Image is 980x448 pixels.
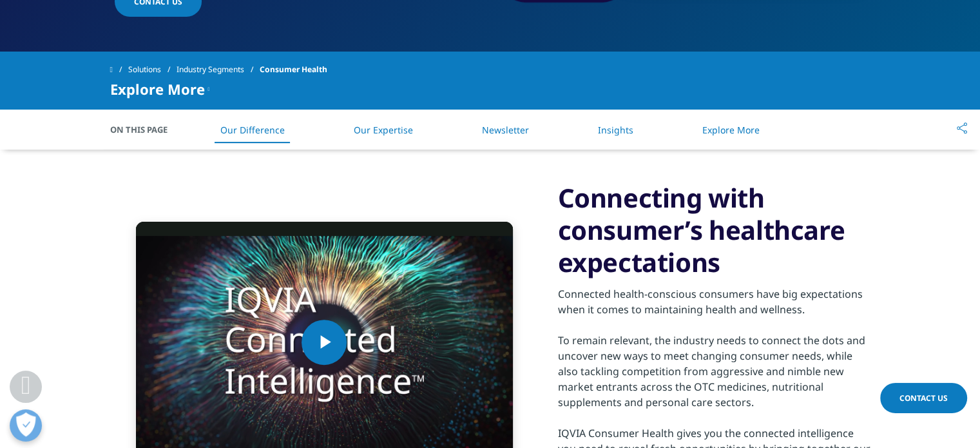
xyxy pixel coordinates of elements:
[899,393,948,404] span: Contact Us
[110,123,181,136] span: On This Page
[260,58,327,81] span: Consumer Health
[302,320,347,365] button: Play Video
[880,383,967,413] a: Contact Us
[128,58,177,81] a: Solutions
[702,124,760,136] a: Explore More
[10,409,42,442] button: Open Preferences
[110,81,205,97] span: Explore More
[177,58,260,81] a: Industry Segments
[482,124,529,136] a: Newsletter
[354,124,413,136] a: Our Expertise
[598,124,633,136] a: Insights
[558,182,870,278] h3: Connecting with consumer’s healthcare expectations
[220,124,285,136] a: Our Difference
